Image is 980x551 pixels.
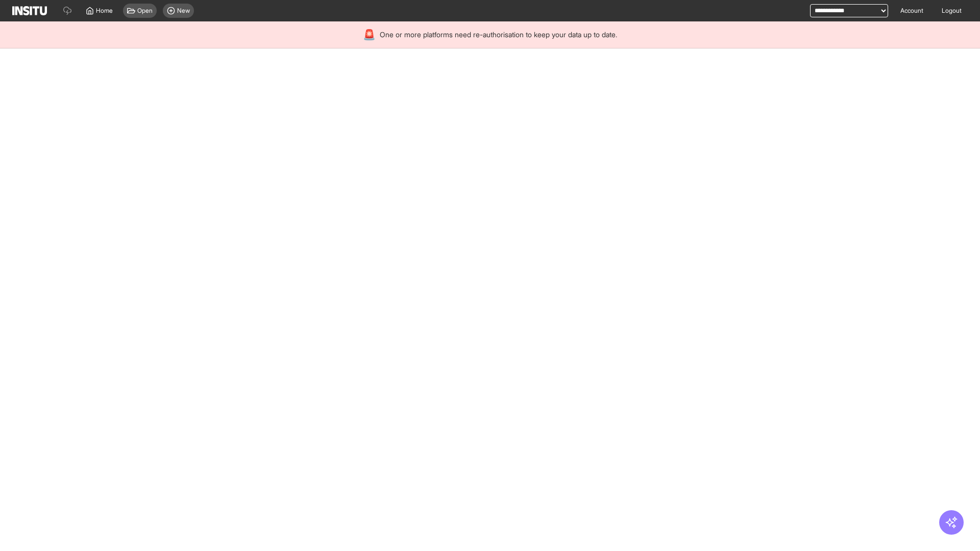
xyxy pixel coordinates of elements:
[96,7,113,15] span: Home
[12,6,47,15] img: Logo
[363,28,376,42] div: 🚨
[137,7,153,15] span: Open
[380,30,617,40] span: One or more platforms need re-authorisation to keep your data up to date.
[177,7,190,15] span: New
